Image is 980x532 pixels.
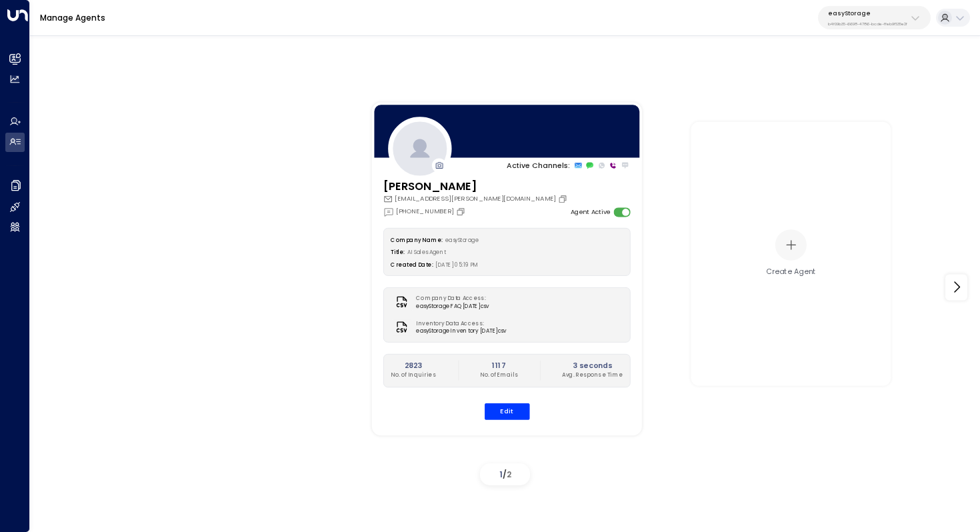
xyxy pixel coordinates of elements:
label: Created Date: [391,261,433,269]
p: b4f09b35-6698-4786-bcde-ffeb9f535e2f [828,21,907,27]
label: Company Name: [391,236,442,243]
span: 2 [507,469,511,480]
div: [EMAIL_ADDRESS][PERSON_NAME][DOMAIN_NAME] [383,194,569,203]
a: Manage Agents [40,12,105,23]
span: easyStorage Inventory [DATE]csv [416,327,506,335]
span: easyStorage [445,236,478,243]
p: Avg. Response Time [562,371,623,379]
button: easyStorageb4f09b35-6698-4786-bcde-ffeb9f535e2f [818,6,931,29]
div: / [480,463,530,485]
h3: [PERSON_NAME] [383,178,569,194]
label: Inventory Data Access: [416,319,501,327]
span: easyStorage FAQ [DATE]csv [416,302,490,310]
label: Title: [391,249,405,256]
p: easyStorage [828,9,907,17]
span: [DATE] 05:19 PM [435,261,479,269]
h2: 3 seconds [562,361,623,371]
p: Active Channels: [507,160,570,171]
label: Agent Active [570,207,609,217]
div: Create Agent [766,267,816,277]
span: 1 [499,469,503,480]
div: [PHONE_NUMBER] [383,206,467,217]
label: Company Data Access: [416,294,485,302]
span: AI Sales Agent [407,249,447,256]
button: Copy [456,207,468,216]
p: No. of Emails [480,371,518,379]
h2: 2823 [391,361,436,371]
button: Edit [484,403,529,419]
p: No. of Inquiries [391,371,436,379]
h2: 1117 [480,361,518,371]
button: Copy [558,194,570,203]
